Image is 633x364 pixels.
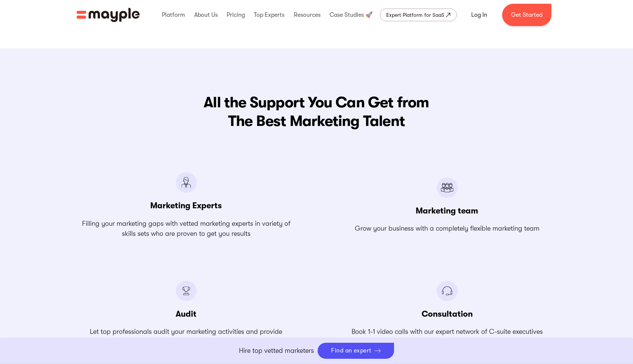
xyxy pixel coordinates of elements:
[252,3,286,27] div: Top Experts
[380,9,457,21] a: Expert Platform for SaaS
[76,112,557,130] span: The Best Marketing Talent
[292,3,322,27] div: Resources
[416,206,478,216] h3: Marketing team
[225,3,247,27] div: Pricing
[462,6,496,24] a: Log In
[76,8,140,22] img: Mayple logo
[502,4,551,26] a: Get Started
[422,309,473,320] h3: Consultation
[337,327,557,347] p: Book 1-1 video calls with our expert network of C-suite executives experienced in your niche
[76,93,557,130] h2: All the Support You Can Get from
[160,3,187,27] div: Platform
[76,219,296,239] p: Filling your marketing gaps with vetted marketing experts in variety of skills sets who are prove...
[176,309,196,320] h3: Audit
[355,224,539,234] p: Grow your business with a completely flexible marketing team
[386,10,444,19] div: Expert Platform for SaaS
[76,327,296,347] p: Let top professionals audit your marketing activities and provide actionable recommendations to y...
[192,3,220,27] div: About Us
[150,200,222,211] h3: Marketing Experts
[76,8,140,22] a: home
